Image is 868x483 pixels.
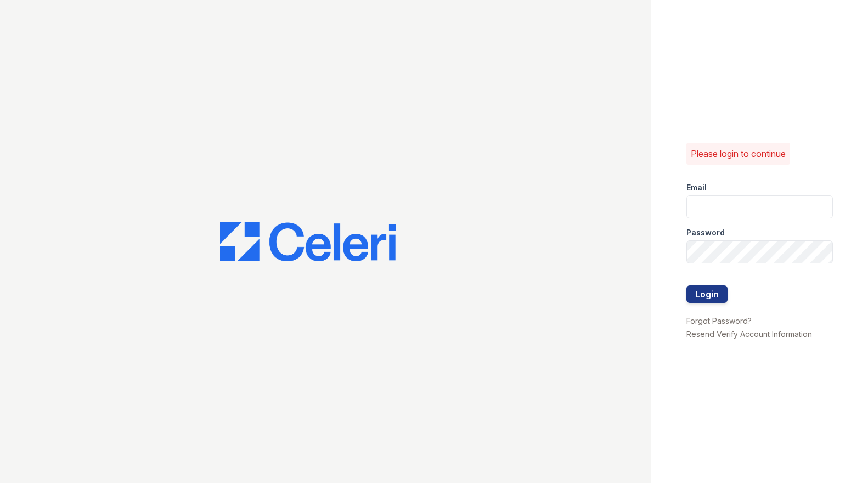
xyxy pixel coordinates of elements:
img: CE_Logo_Blue-a8612792a0a2168367f1c8372b55b34899dd931a85d93a1a3d3e32e68fde9ad4.png [220,222,396,261]
p: Please login to continue [691,147,786,160]
a: Forgot Password? [686,316,752,325]
a: Resend Verify Account Information [686,329,812,339]
button: Login [686,285,728,303]
label: Email [686,182,707,193]
label: Password [686,227,725,238]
